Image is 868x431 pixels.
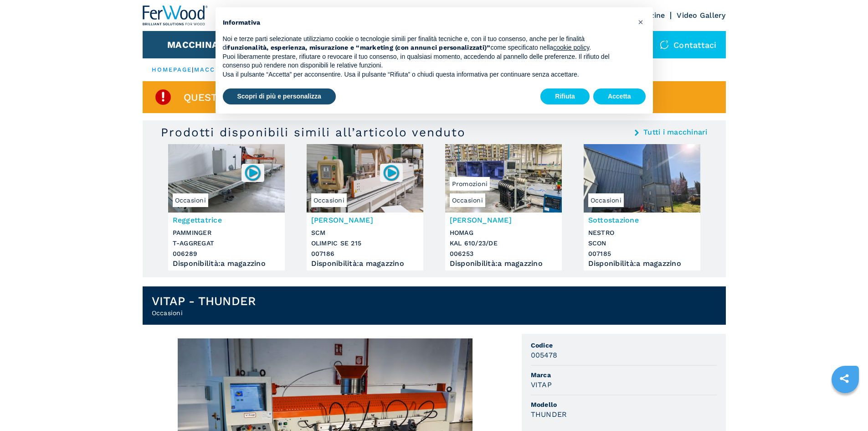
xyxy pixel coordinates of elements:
[651,31,726,58] div: Contattaci
[450,177,490,191] span: Promozioni
[382,164,400,182] img: 007186
[445,144,562,213] img: Bordatrice Singola HOMAG KAL 610/23/DE
[223,52,631,70] p: Puoi liberamente prestare, rifiutare o revocare il tuo consenso, in qualsiasi momento, accedendo ...
[307,144,423,213] img: Bordatrice Singola SCM OLIMPIC SE 215
[223,88,336,105] button: Scopri di più e personalizza
[588,228,696,259] h3: NESTRO SCON 007185
[168,144,285,213] img: Reggettatrice PAMMINGER T-AGGREGAT
[173,261,280,266] div: Disponibilità : a magazzino
[531,379,552,390] h3: VITAP
[152,66,192,73] a: HOMEPAGE
[643,129,708,136] a: Tutti i macchinari
[833,367,856,390] a: sharethis
[173,228,280,259] h3: PAMMINGER T-AGGREGAT 006289
[450,228,557,259] h3: HOMAG KAL 610/23/DE 006253
[143,5,208,26] img: Ferwood
[311,193,347,207] span: Occasioni
[307,144,423,270] a: Bordatrice Singola SCM OLIMPIC SE 215Occasioni007186[PERSON_NAME]SCMOLIMPIC SE 215007186Disponibi...
[154,88,172,106] img: SoldProduct
[223,35,631,52] p: Noi e terze parti selezionate utilizziamo cookie o tecnologie simili per finalità tecniche e, con...
[152,294,256,308] h1: VITAP - THUNDER
[450,215,557,225] h3: [PERSON_NAME]
[634,15,648,29] button: Chiudi questa informativa
[829,390,861,424] iframe: Chat
[173,193,208,207] span: Occasioni
[531,350,558,360] h3: 005478
[161,125,466,140] h3: Prodotti disponibili simili all’articolo venduto
[223,18,631,27] h2: Informativa
[553,44,589,51] a: cookie policy
[192,66,194,73] span: |
[660,40,669,49] img: Contattaci
[311,215,419,225] h3: [PERSON_NAME]
[244,164,262,182] img: 006289
[311,261,419,266] div: Disponibilità : a magazzino
[450,193,485,207] span: Occasioni
[450,261,557,266] div: Disponibilità : a magazzino
[445,144,562,270] a: Bordatrice Singola HOMAG KAL 610/23/DEOccasioniPromozioni[PERSON_NAME]HOMAGKAL 610/23/DE006253Dis...
[593,88,646,105] button: Accetta
[638,16,643,27] span: ×
[531,409,567,420] h3: THUNDER
[168,144,285,270] a: Reggettatrice PAMMINGER T-AGGREGATOccasioni006289ReggettatricePAMMINGERT-AGGREGAT006289Disponibil...
[184,92,361,103] span: Questo articolo è già venduto
[584,144,700,213] img: Sottostazione NESTRO SCON
[531,400,717,409] span: Modello
[167,39,228,50] button: Macchinari
[173,215,280,225] h3: Reggettatrice
[540,88,590,105] button: Rifiuta
[311,228,419,259] h3: SCM OLIMPIC SE 215 007186
[584,144,700,270] a: Sottostazione NESTRO SCONOccasioniSottostazioneNESTROSCON007185Disponibilità:a magazzino
[531,370,717,379] span: Marca
[227,44,490,51] strong: funzionalità, esperienza, misurazione e “marketing (con annunci personalizzati)”
[152,308,256,317] h2: Occasioni
[588,261,696,266] div: Disponibilità : a magazzino
[677,11,725,20] a: Video Gallery
[531,341,717,350] span: Codice
[588,193,624,207] span: Occasioni
[223,70,631,79] p: Usa il pulsante “Accetta” per acconsentire. Usa il pulsante “Rifiuta” o chiudi questa informativa...
[194,66,242,73] a: macchinari
[588,215,696,225] h3: Sottostazione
